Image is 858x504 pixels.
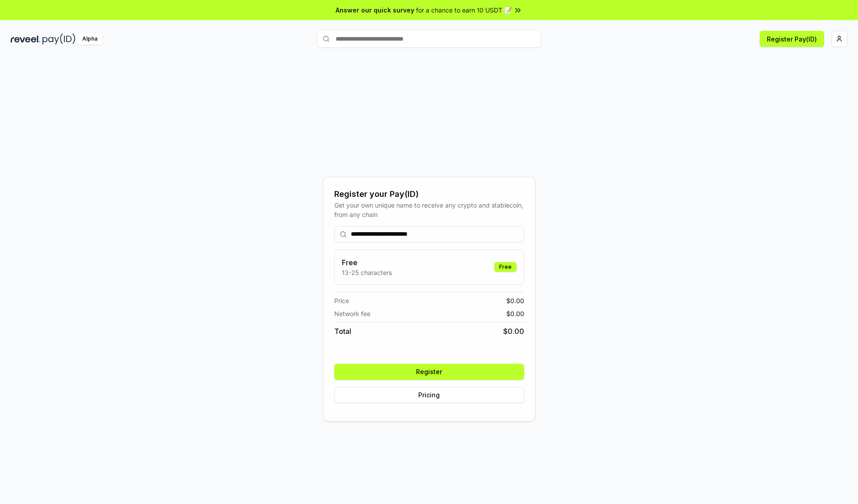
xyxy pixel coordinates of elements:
[494,262,517,272] div: Free
[336,5,414,15] span: Answer our quick survey
[77,33,102,45] div: Alpha
[42,33,76,45] img: pay_id
[416,5,512,15] span: for a chance to earn 10 USDT 📝
[11,33,41,45] img: reveel_dark
[760,31,824,47] button: Register Pay(ID)
[342,257,392,268] h3: Free
[334,200,524,219] div: Get your own unique name to receive any crypto and stablecoin, from any chain
[334,309,370,318] span: Network fee
[503,326,524,337] span: $ 0.00
[506,296,524,305] span: $ 0.00
[506,309,524,318] span: $ 0.00
[334,296,349,305] span: Price
[334,387,524,403] button: Pricing
[334,326,351,337] span: Total
[342,268,392,277] p: 13-25 characters
[334,364,524,380] button: Register
[334,188,524,200] div: Register your Pay(ID)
